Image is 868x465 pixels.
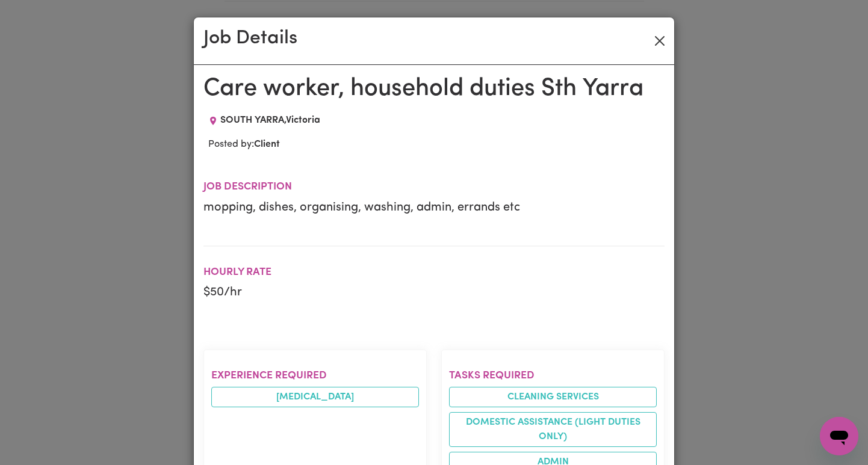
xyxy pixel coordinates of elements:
button: Close [650,31,669,51]
h2: Job description [203,180,665,193]
div: Job location: SOUTH YARRA, Victoria [203,113,325,128]
h2: Hourly Rate [203,266,665,279]
li: Domestic assistance (light duties only) [449,412,657,447]
h2: Experience required [211,369,419,382]
b: Client [254,140,280,149]
span: SOUTH YARRA , Victoria [220,115,320,125]
li: [MEDICAL_DATA] [211,387,419,407]
li: Cleaning services [449,387,657,407]
p: mopping, dishes, organising, washing, admin, errands etc [203,199,665,217]
h2: Tasks required [449,369,657,382]
h1: Care worker, household duties Sth Yarra [203,75,665,103]
h2: Job Details [203,27,297,50]
iframe: Button to launch messaging window [820,417,858,455]
p: $ 50 /hr [203,283,665,301]
span: Posted by: [208,140,280,149]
